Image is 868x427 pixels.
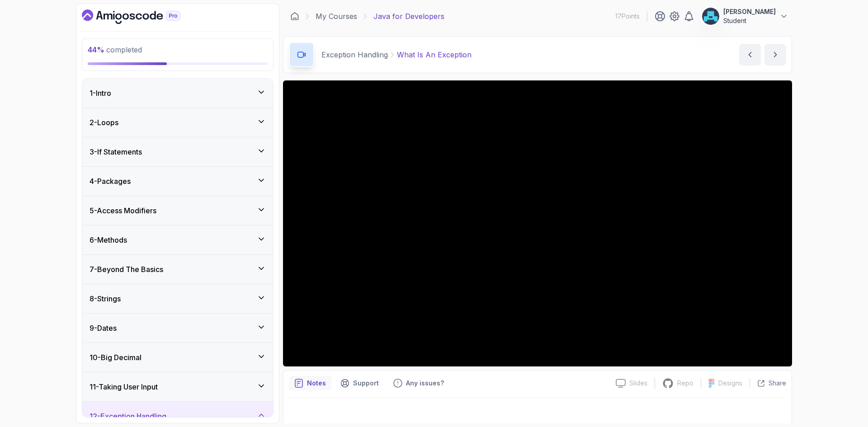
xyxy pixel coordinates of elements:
p: Notes [307,379,326,388]
h3: 1 - Intro [90,88,111,99]
p: Java for Developers [373,11,444,22]
h3: 3 - If Statements [90,146,142,157]
h3: 6 - Methods [90,235,127,245]
p: [PERSON_NAME] [723,7,776,16]
h3: 10 - Big Decimal [90,352,142,363]
button: 4-Packages [82,167,273,196]
button: Share [750,379,786,388]
button: 8-Strings [82,284,273,313]
p: Designs [718,379,742,388]
p: Any issues? [406,379,444,388]
button: user profile image[PERSON_NAME]Student [702,7,788,25]
button: next content [764,44,786,66]
button: 6-Methods [82,225,273,254]
a: Dashboard [82,9,201,24]
button: previous content [739,44,761,66]
button: Support button [335,376,384,390]
button: 7-Beyond The Basics [82,255,273,284]
h3: 11 - Taking User Input [90,381,158,392]
button: 5-Access Modifiers [82,196,273,225]
iframe: 2 - What is an exception [283,80,792,366]
span: 44 % [88,45,104,54]
p: Share [769,379,786,388]
p: Repo [677,379,693,388]
button: 9-Dates [82,314,273,343]
button: 2-Loops [82,108,273,137]
button: Feedback button [388,376,449,390]
h3: 5 - Access Modifiers [90,205,156,216]
button: 11-Taking User Input [82,372,273,401]
button: notes button [289,376,331,390]
p: Student [723,16,776,25]
p: Support [353,379,379,388]
a: Dashboard [290,12,299,21]
button: 10-Big Decimal [82,343,273,372]
h3: 7 - Beyond The Basics [90,264,163,275]
button: 3-If Statements [82,137,273,166]
h3: 8 - Strings [90,293,121,304]
img: user profile image [702,8,719,25]
h3: 4 - Packages [90,176,131,187]
p: Slides [629,379,647,388]
h3: 9 - Dates [90,323,117,333]
h3: 2 - Loops [90,117,118,128]
h3: 12 - Exception Handling [90,411,166,422]
a: My Courses [316,11,357,22]
p: What Is An Exception [397,49,472,60]
p: Exception Handling [321,49,388,60]
span: completed [88,45,142,54]
button: 1-Intro [82,79,273,108]
p: 17 Points [615,12,640,21]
